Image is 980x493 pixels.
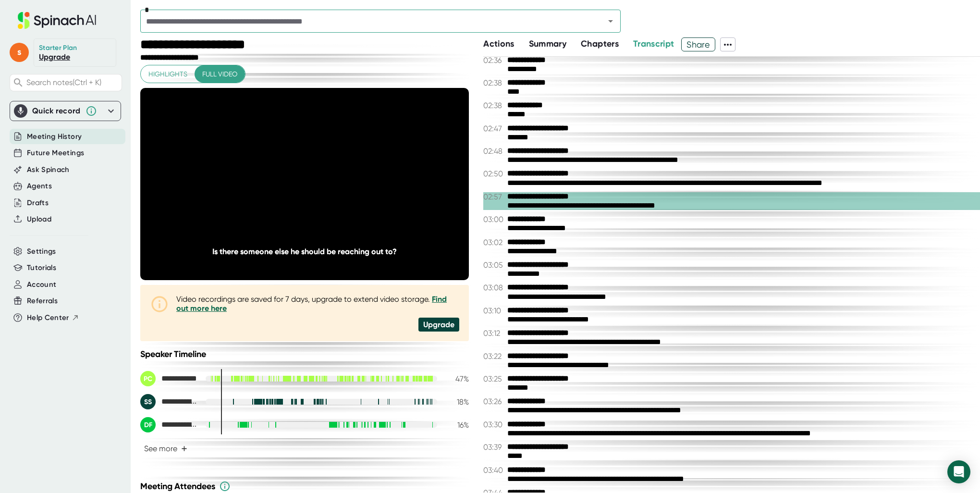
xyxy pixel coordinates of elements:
div: Speaker Timeline [140,349,469,359]
span: 03:12 [483,329,505,338]
button: Chapters [581,37,619,50]
button: Full video [195,65,245,83]
span: 02:48 [483,147,505,156]
div: Meeting Attendees [140,481,471,492]
button: Future Meetings [27,148,84,159]
span: 02:57 [483,192,505,201]
button: Ask Spinach [27,164,70,175]
span: Search notes (Ctrl + K) [26,78,101,87]
span: Help Center [27,312,69,323]
button: Share [681,37,715,51]
div: 18 % [445,397,469,407]
div: DF [140,417,156,432]
div: Open Intercom Messenger [947,460,970,483]
button: Summary [529,37,566,50]
span: + [181,445,187,453]
button: See more+ [140,440,191,457]
span: Actions [483,38,514,49]
span: 03:39 [483,443,505,452]
div: SS [140,394,156,409]
div: 16 % [445,420,469,430]
button: Settings [27,246,56,257]
a: Find out more here [176,295,447,313]
span: Summary [529,38,566,49]
div: PC [140,371,156,386]
span: 03:05 [483,260,505,270]
div: Starter Plan [39,44,77,52]
button: Account [27,279,56,290]
button: Upload [27,214,51,225]
span: 03:30 [483,420,505,429]
a: Upgrade [39,52,70,62]
span: 03:25 [483,374,505,383]
div: Quick record [14,101,117,121]
button: Drafts [27,197,49,209]
div: Upgrade [418,318,459,332]
span: 03:02 [483,238,505,247]
button: Actions [483,37,514,50]
span: 03:00 [483,215,505,224]
span: 03:08 [483,283,505,292]
span: 03:26 [483,397,505,406]
span: 02:38 [483,101,505,110]
span: Share [682,36,715,53]
button: Transcript [633,37,674,50]
span: 02:36 [483,56,505,65]
button: Tutorials [27,262,56,273]
div: 47 % [445,374,469,383]
button: Agents [27,181,52,192]
span: 02:50 [483,169,505,178]
button: Referrals [27,296,58,307]
span: 02:38 [483,78,505,87]
span: 03:40 [483,466,505,475]
span: 02:47 [483,124,505,133]
span: 03:10 [483,306,505,315]
div: Quick record [32,106,81,116]
div: Video recordings are saved for 7 days, upgrade to extend video storage. [176,295,459,313]
span: Full video [202,68,237,80]
div: Dmitry Feldman [140,417,198,432]
div: Is there someone else he should be reaching out to? [173,247,436,256]
div: Peter Custer [140,371,198,386]
span: Chapters [581,38,619,49]
button: Highlights [141,65,195,83]
button: Meeting History [27,131,82,142]
button: Open [604,14,617,28]
button: Help Center [27,312,79,323]
span: Highlights [148,68,187,80]
span: 03:22 [483,352,505,361]
span: s [10,43,29,62]
span: Transcript [633,38,674,49]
